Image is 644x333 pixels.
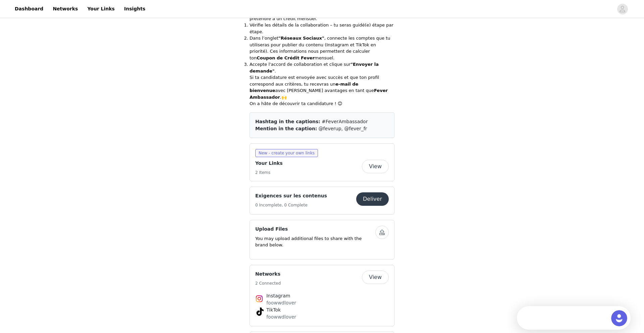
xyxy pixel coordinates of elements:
h4: Networks [255,271,281,278]
span: #FeverAmbassador [322,119,368,124]
h5: 2 Items [255,170,283,176]
span: @feverup, @fever_fr [319,126,367,131]
strong: Fever Ambassador [250,88,388,100]
span: Hashtag in the captions: [255,119,320,124]
li: Dans l’onglet , connecte les comptes que tu utiliseras pour publier du contenu (Instagram et TikT... [250,35,394,61]
p: You may upload additional files to share with the brand below. [255,235,375,248]
p: foowwdlover [266,314,378,321]
div: The team typically replies in under 3h [7,11,96,18]
a: Networks [49,1,82,16]
h4: TikTok [266,306,378,314]
h5: 0 Incomplete, 0 Complete [255,202,327,208]
p: foowwdlover [266,299,378,306]
div: avatar [619,4,626,14]
h4: Exigences sur les contenus [255,192,327,199]
a: Your Links [83,1,119,16]
strong: "Envoyer la demande" [250,62,379,74]
p: On a hâte de découvrir ta candidature ! 😊 [250,100,394,107]
iframe: Intercom live chat discovery launcher [517,306,631,330]
li: Vérifie les détails de la collaboration – tu seras guidé(e) étape par étape. [250,22,394,35]
div: Open Intercom Messenger [3,3,116,21]
li: Accepte l'accord de collaboration et clique sur . [250,61,394,74]
div: Need help? [7,6,96,11]
a: Insights [120,1,149,16]
h4: Your Links [255,160,283,167]
a: Dashboard [11,1,47,16]
iframe: Intercom live chat [611,310,627,326]
img: Instagram Icon [255,295,263,303]
span: Mention in the caption: [255,126,317,131]
p: Si ta candidature est envoyée avec succès et que ton profil correspond aux critères, tu recevras ... [250,74,394,100]
h4: Upload Files [255,226,375,233]
div: Exigences sur les contenus [250,187,394,215]
h5: 2 Connected [255,280,281,286]
button: View [362,271,389,284]
strong: Coupon de Crédit Fever [257,55,315,60]
button: Deliver [356,192,389,206]
strong: "Réseaux Sociaux" [278,36,324,41]
div: Networks [250,265,394,326]
span: New - create your own links [255,149,318,157]
h4: Instagram [266,292,378,299]
button: View [362,160,389,173]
